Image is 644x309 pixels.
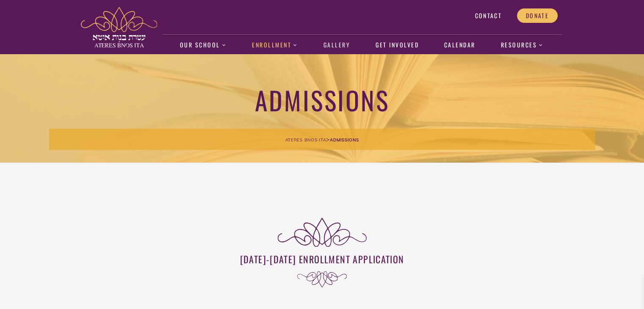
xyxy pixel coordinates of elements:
[248,36,302,55] a: Enrollment
[49,84,595,116] h1: Admissions
[517,8,558,23] a: Donate
[330,137,359,143] span: Admissions
[466,8,510,23] a: Contact
[285,135,326,143] a: Ateres Bnos Ita
[319,36,354,55] a: Gallery
[175,36,231,55] a: Our School
[475,12,501,19] span: Contact
[371,36,423,55] a: Get Involved
[85,253,559,265] h3: [DATE]-[DATE] Enrollment application
[526,12,549,19] span: Donate
[496,36,548,55] a: Resources
[439,36,480,55] a: Calendar
[49,129,595,150] div: >
[81,7,157,47] img: ateres
[285,137,326,143] span: Ateres Bnos Ita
